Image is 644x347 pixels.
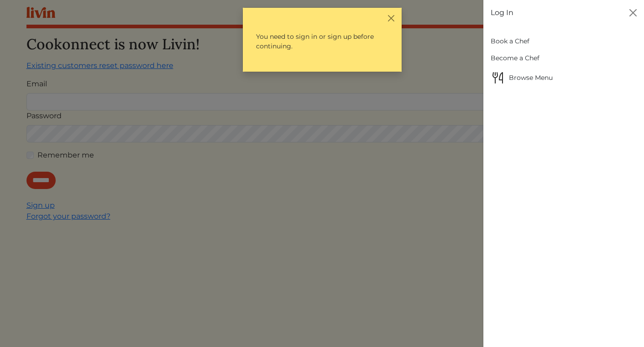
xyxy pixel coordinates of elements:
a: Become a Chef [491,50,637,67]
a: Book a Chef [491,33,637,50]
a: Browse MenuBrowse Menu [491,67,637,89]
button: Close [626,5,640,20]
span: Browse Menu [491,70,637,85]
a: Log In [491,7,513,18]
img: Browse Menu [491,70,505,85]
button: Close [387,13,396,23]
p: You need to sign in or sign up before continuing. [248,24,396,59]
